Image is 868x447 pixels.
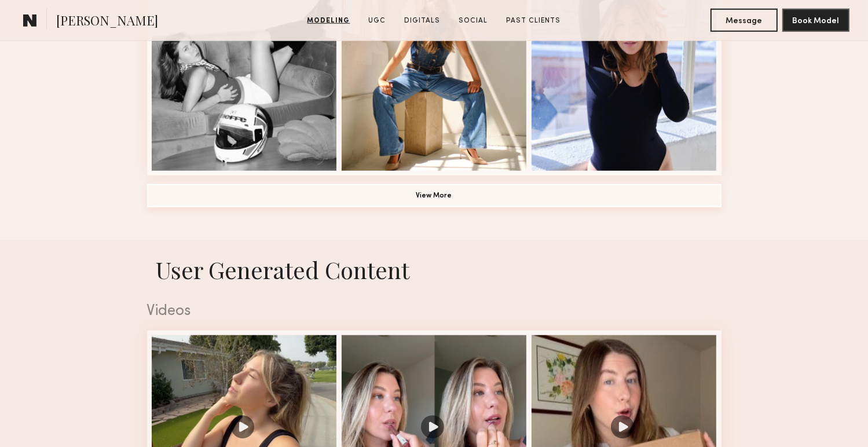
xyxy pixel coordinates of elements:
[782,9,849,32] button: Book Model
[782,15,849,25] a: Book Model
[364,16,391,26] a: UGC
[502,16,566,26] a: Past Clients
[303,16,355,26] a: Modeling
[710,9,778,32] button: Message
[56,12,158,32] span: [PERSON_NAME]
[400,16,445,26] a: Digitals
[138,254,731,285] h1: User Generated Content
[147,184,721,207] button: View More
[455,16,493,26] a: Social
[147,304,721,319] div: Videos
